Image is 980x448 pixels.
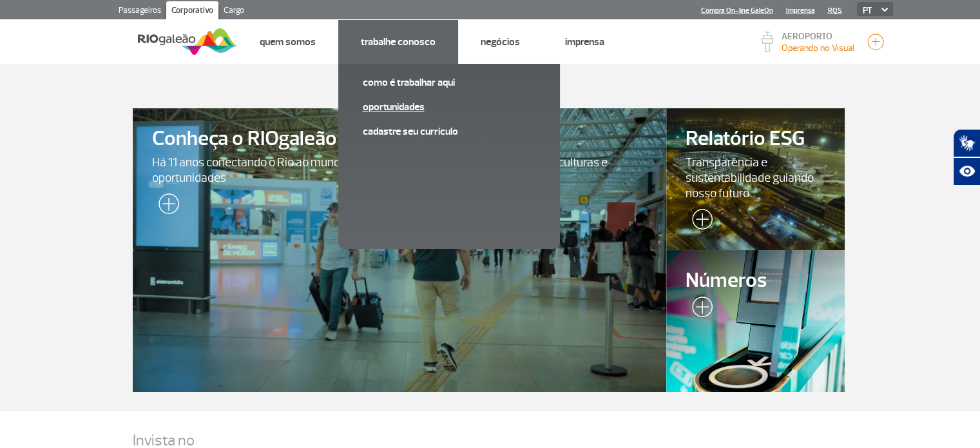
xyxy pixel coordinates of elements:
a: Números [666,250,844,392]
a: Passageiros [113,1,166,22]
a: Imprensa [565,35,604,48]
button: Abrir tradutor de língua de sinais. [953,129,980,157]
p: Visibilidade de 10000m [782,41,854,55]
a: Cargo [218,1,249,22]
span: Há 11 anos conectando o Rio ao mundo e sendo a porta de entrada para pessoas, culturas e oportuni... [152,155,648,186]
button: Abrir recursos assistivos. [953,157,980,186]
a: RQS [828,6,842,15]
a: Conheça o RIOgaleãoHá 11 anos conectando o Rio ao mundo e sendo a porta de entrada para pessoas, ... [133,108,667,392]
p: AEROPORTO [782,32,854,41]
a: Oportunidades [363,100,535,114]
a: Cadastre seu currículo [363,124,535,139]
a: Compra On-line GaleOn [701,6,773,15]
span: Números [686,269,825,292]
a: Como é trabalhar aqui [363,75,535,90]
img: leia-mais [686,209,713,235]
span: Conheça o RIOgaleão [152,128,648,150]
div: Plugin de acessibilidade da Hand Talk. [953,129,980,186]
span: Transparência e sustentabilidade guiando nosso futuro [686,155,825,201]
img: leia-mais [152,193,179,219]
a: Quem Somos [260,35,316,48]
a: Negócios [481,35,520,48]
a: Relatório ESGTransparência e sustentabilidade guiando nosso futuro [666,108,844,250]
a: Trabalhe Conosco [361,35,436,48]
a: Imprensa [786,6,815,15]
span: Relatório ESG [686,128,825,150]
a: Corporativo [166,1,218,22]
img: leia-mais [686,297,713,322]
